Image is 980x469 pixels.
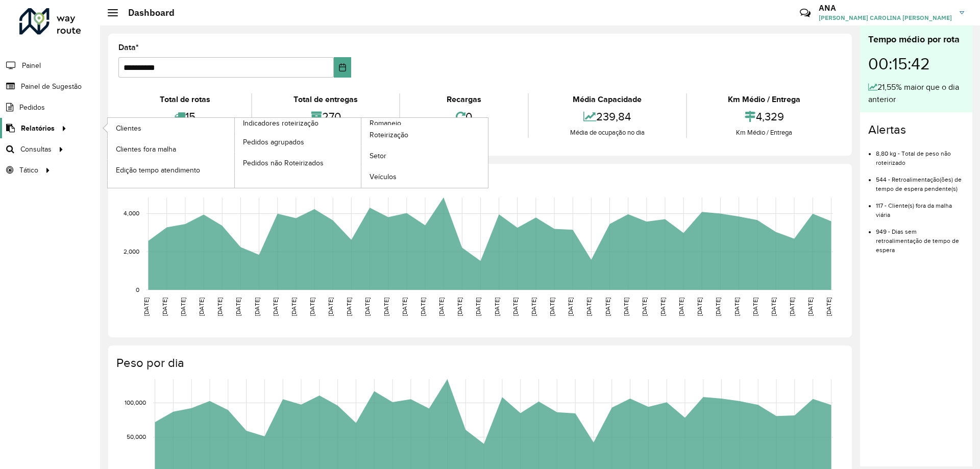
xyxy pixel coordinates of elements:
[361,146,488,166] a: Setor
[531,128,683,138] div: Média de ocupação no dia
[604,298,611,316] text: [DATE]
[161,298,168,316] text: [DATE]
[125,399,146,406] text: 100,000
[180,298,186,316] text: [DATE]
[876,193,964,219] li: 117 - Cliente(s) fora da malha viária
[868,122,964,137] h4: Alertas
[876,141,964,167] li: 8,80 kg - Total de peso não roteirizado
[807,298,814,316] text: [DATE]
[118,7,175,18] h2: Dashboard
[124,248,139,255] text: 2,000
[235,132,361,152] a: Pedidos agrupados
[531,106,683,128] div: 239,84
[21,81,82,92] span: Painel de Sugestão
[22,60,41,71] span: Painel
[819,3,952,13] h3: ANA
[868,46,964,81] div: 00:15:42
[370,118,401,129] span: Romaneio
[255,93,396,106] div: Total de entregas
[198,298,205,316] text: [DATE]
[346,298,352,316] text: [DATE]
[623,298,629,316] text: [DATE]
[370,130,408,140] span: Roteirização
[20,144,52,155] span: Consultas
[715,298,721,316] text: [DATE]
[136,286,139,293] text: 0
[733,298,740,316] text: [DATE]
[530,298,537,316] text: [DATE]
[383,298,389,316] text: [DATE]
[868,81,964,106] div: 21,55% maior que o dia anterior
[494,298,500,316] text: [DATE]
[116,123,141,134] span: Clientes
[659,298,666,316] text: [DATE]
[641,298,648,316] text: [DATE]
[108,160,234,180] a: Edição tempo atendimento
[334,57,352,78] button: Choose Date
[19,102,45,113] span: Pedidos
[108,139,234,159] a: Clientes fora malha
[118,41,139,54] label: Data
[876,219,964,255] li: 949 - Dias sem retroalimentação de tempo de espera
[819,13,952,22] span: [PERSON_NAME] CAROLINA [PERSON_NAME]
[403,93,525,106] div: Recargas
[370,151,386,161] span: Setor
[121,106,249,128] div: 15
[127,434,146,440] text: 50,000
[794,2,816,24] a: Contato Rápido
[143,298,150,316] text: [DATE]
[116,144,176,155] span: Clientes fora malha
[696,298,703,316] text: [DATE]
[243,118,318,129] span: Indicadores roteirização
[108,118,234,138] a: Clientes
[243,137,304,147] span: Pedidos agrupados
[254,298,260,316] text: [DATE]
[124,210,139,217] text: 4,000
[216,298,223,316] text: [DATE]
[403,106,525,128] div: 0
[438,298,445,316] text: [DATE]
[549,298,555,316] text: [DATE]
[21,123,55,134] span: Relatórios
[401,298,408,316] text: [DATE]
[868,33,964,46] div: Tempo médio por rota
[456,298,463,316] text: [DATE]
[876,167,964,193] li: 544 - Retroalimentação(ões) de tempo de espera pendente(s)
[19,165,38,176] span: Tático
[309,298,315,316] text: [DATE]
[585,298,592,316] text: [DATE]
[531,93,683,106] div: Média Capacidade
[116,356,842,371] h4: Peso por dia
[678,298,684,316] text: [DATE]
[243,158,324,168] span: Pedidos não Roteirizados
[255,106,396,128] div: 270
[752,298,758,316] text: [DATE]
[272,298,279,316] text: [DATE]
[690,128,839,138] div: Km Médio / Entrega
[690,106,839,128] div: 4,329
[235,298,241,316] text: [DATE]
[327,298,334,316] text: [DATE]
[825,298,832,316] text: [DATE]
[364,298,371,316] text: [DATE]
[108,118,361,188] a: Indicadores roteirização
[567,298,574,316] text: [DATE]
[116,165,200,176] span: Edição tempo atendimento
[361,125,488,145] a: Roteirização
[420,298,426,316] text: [DATE]
[235,118,488,188] a: Romaneio
[789,298,795,316] text: [DATE]
[690,93,839,106] div: Km Médio / Entrega
[121,93,249,106] div: Total de rotas
[235,153,361,173] a: Pedidos não Roteirizados
[370,171,397,182] span: Veículos
[290,298,297,316] text: [DATE]
[512,298,519,316] text: [DATE]
[770,298,777,316] text: [DATE]
[361,167,488,187] a: Veículos
[475,298,481,316] text: [DATE]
